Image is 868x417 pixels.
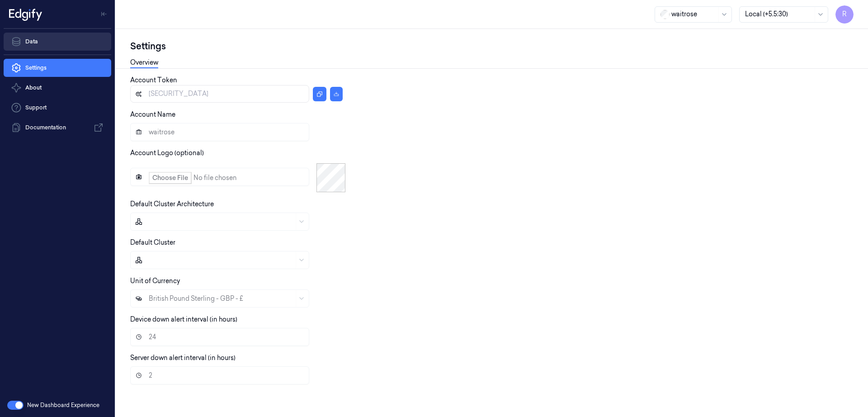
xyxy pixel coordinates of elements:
label: Account Logo (optional) [130,149,204,157]
a: Settings [4,59,111,77]
input: Account Logo (optional) [130,168,309,186]
button: R [835,5,854,24]
button: Toggle Navigation [97,7,111,21]
label: Device down alert interval (in hours) [130,315,237,323]
div: Settings [130,40,854,52]
a: Data [4,33,111,51]
input: Device down alert interval (in hours) [130,328,309,346]
label: Account Name [130,110,175,118]
a: Documentation [4,118,111,137]
a: Overview [130,58,158,68]
label: Unit of Currency [130,277,180,285]
input: Account Name [130,123,309,141]
input: Server down alert interval (in hours) [130,366,309,384]
label: Default Cluster [130,238,175,246]
a: Support [4,99,111,117]
label: Server down alert interval (in hours) [130,354,236,362]
button: About [4,79,111,97]
label: Account Token [130,76,177,84]
label: Default Cluster Architecture [130,200,214,208]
